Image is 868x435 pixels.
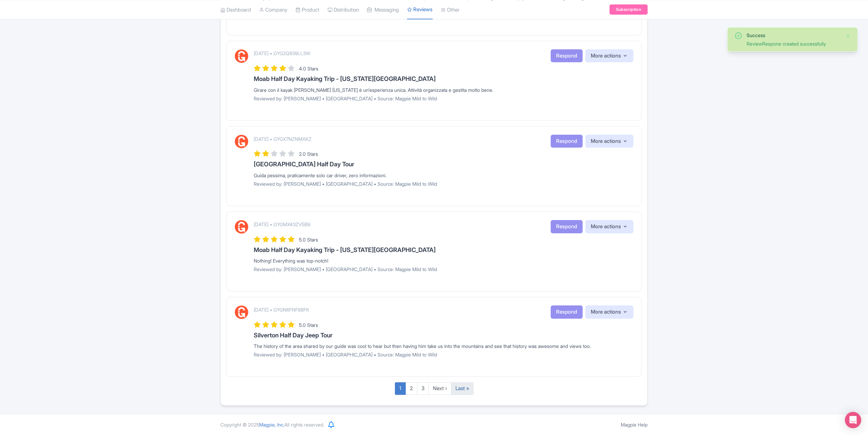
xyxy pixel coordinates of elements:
[254,257,633,264] div: Nothing! Everything was top-notch!
[441,0,460,19] a: Other
[254,172,633,179] div: Guida pessima, praticamente solo car driver, zero informazioni.
[254,180,633,187] p: Reviewed by: [PERSON_NAME] • [GEOGRAPHIC_DATA] • Source: Magpie Mild to Wild
[451,382,473,395] a: Last »
[254,95,633,102] p: Reviewed by: [PERSON_NAME] • [GEOGRAPHIC_DATA] • Source: Magpie Mild to Wild
[254,332,633,339] h3: Silverton Half Day Jeep Tour
[551,49,583,63] button: Respond
[235,305,248,319] img: GetYourGuide Logo
[216,421,328,428] div: Copyright © 2025 All rights reserved.
[299,237,318,242] span: 5.0 Stars
[254,306,309,313] p: [DATE] • GYGN6FNF88FK
[254,135,312,143] p: [DATE] • GYGX7NZNMXKZ
[328,0,359,19] a: Distribution
[235,220,248,234] img: GetYourGuide Logo
[747,32,840,39] div: Success
[254,247,633,253] h3: Moab Half Day Kayaking Trip - [US_STATE][GEOGRAPHIC_DATA]
[417,382,429,395] a: 3
[747,40,840,47] div: ReviewRespone created successfully
[259,422,284,428] span: Magpie, Inc.
[254,76,633,82] h3: Moab Half Day Kayaking Trip - [US_STATE][GEOGRAPHIC_DATA]
[254,86,633,94] div: Girare con il kayak [PERSON_NAME] [US_STATE] è un'esperienza unica. Attività organizzata e gestit...
[551,220,583,233] button: Respond
[254,50,310,57] p: [DATE] • GYG2Q939LL3W
[845,412,861,428] div: Open Intercom Messenger
[610,4,648,15] a: Subscription
[585,135,633,148] button: More actions
[395,382,406,395] a: 1
[405,382,417,395] a: 2
[299,322,318,328] span: 5.0 Stars
[845,32,851,40] button: Close
[254,342,633,350] div: The history of the area shared by our guide was cool to hear but then having him take us into the...
[259,0,287,19] a: Company
[254,351,633,358] p: Reviewed by: [PERSON_NAME] • [GEOGRAPHIC_DATA] • Source: Magpie Mild to Wild
[235,135,248,148] img: GetYourGuide Logo
[299,151,318,157] span: 2.0 Stars
[551,305,583,319] button: Respond
[585,305,633,319] button: More actions
[254,266,633,273] p: Reviewed by: [PERSON_NAME] • [GEOGRAPHIC_DATA] • Source: Magpie Mild to Wild
[621,422,648,428] a: Magpie Help
[585,49,633,63] button: More actions
[296,0,319,19] a: Product
[254,221,310,228] p: [DATE] • GYGMX43ZV5B9
[429,382,451,395] a: Next ›
[235,49,248,63] img: GetYourGuide Logo
[551,135,583,148] button: Respond
[367,0,399,19] a: Messaging
[254,161,633,168] h3: [GEOGRAPHIC_DATA] Half Day Tour
[299,66,318,71] span: 4.0 Stars
[585,220,633,233] button: More actions
[220,0,251,19] a: Dashboard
